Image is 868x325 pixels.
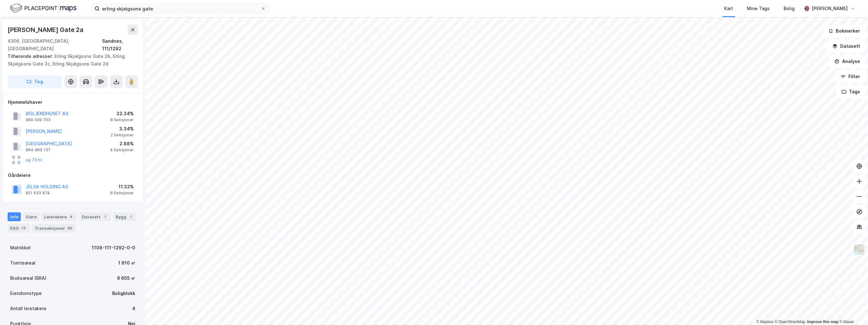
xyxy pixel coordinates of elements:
[113,212,137,221] div: Bygg
[42,212,77,221] div: Leietakere
[100,4,261,13] input: Søk på adresse, matrikkel, gårdeiere, leietakere eller personer
[110,191,134,196] div: 8 Seksjoner
[823,25,865,37] button: Bokmerker
[79,212,111,221] div: Datasett
[118,259,135,267] div: 1 910 ㎡
[117,274,135,282] div: 9 655 ㎡
[132,305,135,312] div: 4
[26,191,50,196] div: 921 633 874
[812,5,848,12] div: [PERSON_NAME]
[111,125,134,133] div: 3.34%
[836,295,868,325] div: Kontrollprogram for chat
[8,25,85,35] div: [PERSON_NAME] Gate 2a
[20,225,27,231] div: 73
[827,40,865,53] button: Datasett
[807,320,838,324] a: Improve this map
[23,212,39,221] div: Eiere
[112,290,135,297] div: Boligblokk
[835,70,865,83] button: Filter
[10,244,31,252] div: Matrikkel
[10,274,46,282] div: Bruksareal (BRA)
[102,214,108,220] div: 1
[8,37,102,53] div: 4306, [GEOGRAPHIC_DATA], [GEOGRAPHIC_DATA]
[110,183,134,191] div: 11.32%
[10,305,46,312] div: Antall leietakere
[8,212,21,221] div: Info
[66,225,74,231] div: 89
[10,290,42,297] div: Eiendomstype
[724,5,733,12] div: Kart
[92,244,135,252] div: 1108-111-1292-0-0
[8,98,138,106] div: Hjemmelshaver
[756,320,773,324] a: Mapbox
[110,110,134,117] div: 32.34%
[10,259,35,267] div: Tomteareal
[26,147,51,153] div: 964 965 137
[829,55,865,68] button: Analyse
[8,53,54,59] span: Tilhørende adresser:
[836,295,868,325] iframe: Chat Widget
[32,224,76,233] div: Transaksjoner
[111,133,134,138] div: 2 Seksjoner
[836,85,865,98] button: Tags
[775,320,805,324] a: OpenStreetMap
[110,117,134,122] div: 8 Seksjoner
[853,244,865,256] img: Z
[68,214,74,220] div: 4
[8,224,29,233] div: ESG
[8,172,138,179] div: Gårdeiere
[8,53,133,68] div: Erling Skjalgsons Gate 2b, Erling Skjalgsons Gate 2c, Erling Skjalgsons Gate 2d
[8,75,62,88] button: Tag
[128,214,134,220] div: 1
[110,147,134,153] div: 4 Seksjoner
[784,5,795,12] div: Bolig
[102,37,138,53] div: Sandnes, 111/1292
[26,117,51,122] div: 989 029 703
[110,140,134,147] div: 2.88%
[10,3,76,14] img: logo.f888ab2527a4732fd821a326f86c7f29.svg
[747,5,770,12] div: Mine Tags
